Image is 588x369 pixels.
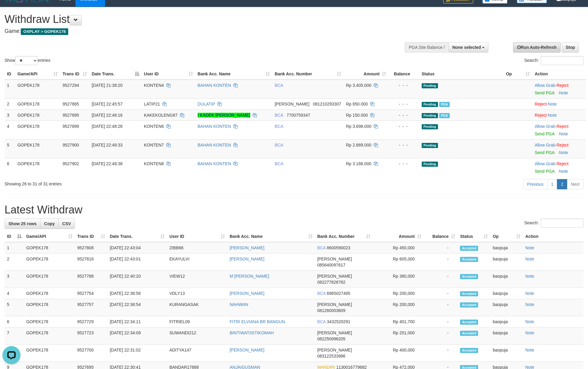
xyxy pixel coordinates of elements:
span: 9527895 [62,113,79,118]
th: ID [5,68,15,80]
span: KAKEKOLENG87 [144,113,177,118]
th: Balance: activate to sort column ascending [424,231,458,242]
td: GOPEK178 [15,158,60,177]
span: Pending [422,102,438,107]
th: Bank Acc. Number: activate to sort column ascending [315,231,373,242]
td: 9527816 [75,254,107,271]
a: Note [525,348,534,352]
td: · [532,109,586,121]
a: Note [525,245,534,250]
a: Send PGA [535,150,554,155]
td: baopuja [490,327,523,345]
a: Run Auto-Refresh [513,42,561,52]
td: 9527788 [75,271,107,288]
th: Amount: activate to sort column ascending [373,231,424,242]
th: Bank Acc. Number: activate to sort column ascending [272,68,344,80]
td: 2 [5,254,24,271]
span: BCA [275,161,283,166]
span: KONTEN8 [144,161,164,166]
td: baopuja [490,242,523,254]
a: Reject [535,102,547,106]
span: Marked by baopuja [439,113,450,118]
div: - - - [391,112,417,118]
td: VIEW12 [167,271,227,288]
a: Next [567,179,583,189]
td: [DATE] 22:34:09 [107,327,167,345]
span: [DATE] 22:48:26 [92,124,123,129]
td: - [424,345,458,362]
a: Send PGA [535,169,554,174]
input: Search: [541,56,583,65]
span: Accepted [460,257,478,262]
a: Note [548,102,557,106]
th: Trans ID: activate to sort column ascending [60,68,89,80]
span: 9527865 [62,102,79,106]
a: Send PGA [535,90,554,95]
span: 9527900 [62,143,79,147]
a: 2 [557,179,567,189]
td: GOPEK178 [15,121,60,139]
a: CSV [58,219,75,229]
td: [DATE] 22:43:01 [107,254,167,271]
td: baopuja [490,345,523,362]
button: None selected [449,42,489,52]
span: Rp 3.405.000 [346,83,371,88]
span: [PERSON_NAME] [317,330,352,335]
div: - - - [391,101,417,107]
td: GOPEK178 [15,80,60,99]
span: Copy 083122533986 to clipboard [317,354,345,358]
a: Allow Grab [535,143,555,147]
span: 9527294 [62,83,79,88]
th: Date Trans.: activate to sort column ascending [107,231,167,242]
a: BAHAN KONTEN [198,143,231,147]
a: Reject [557,161,569,166]
span: Copy 081260003609 to clipboard [317,308,345,313]
td: Rp 401,700 [373,316,424,327]
span: Pending [422,113,438,118]
span: Accepted [460,331,478,336]
td: GOPEK178 [24,288,75,299]
span: 9527902 [62,161,79,166]
td: [DATE] 22:43:04 [107,242,167,254]
td: baopuja [490,299,523,316]
a: Reject [557,83,569,88]
span: Accepted [460,320,478,325]
td: GOPEK178 [24,345,75,362]
span: Accepted [460,302,478,307]
span: Accepted [460,246,478,251]
span: [PERSON_NAME] [317,302,352,307]
a: BAHAN KONTEN [198,124,231,129]
td: [DATE] 22:31:02 [107,345,167,362]
a: BAHAN KONTEN [198,161,231,166]
a: Previous [523,179,547,189]
span: Marked by baopuja [439,102,450,107]
a: 1 [547,179,558,189]
span: Copy 082250996205 to clipboard [317,336,345,341]
span: · [535,143,556,147]
div: - - - [391,142,417,148]
td: · [532,98,586,109]
td: 4 [5,121,15,139]
a: Note [559,131,568,136]
a: FITRI ELVIANA BR BANGUN [230,319,285,324]
span: [DATE] 22:45:57 [92,102,123,106]
button: Open LiveChat chat widget [2,2,21,20]
td: 6 [5,316,24,327]
span: OXPLAY > GOPEK178 [21,28,68,35]
td: Rp 400,000 [373,345,424,362]
span: KONTEN4 [144,83,164,88]
a: Note [525,302,534,307]
span: Copy 081210293307 to clipboard [313,102,341,106]
th: Action [532,68,586,80]
td: - [424,316,458,327]
th: User ID: activate to sort column ascending [142,68,195,80]
h1: Latest Withdraw [5,204,583,216]
div: - - - [391,123,417,129]
a: [PERSON_NAME] [230,245,264,250]
td: 2 [5,98,15,109]
span: CSV [62,221,71,226]
span: Copy 082277826782 to clipboard [317,280,345,285]
td: - [424,242,458,254]
span: [PERSON_NAME] [317,257,352,261]
td: baopuja [490,316,523,327]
